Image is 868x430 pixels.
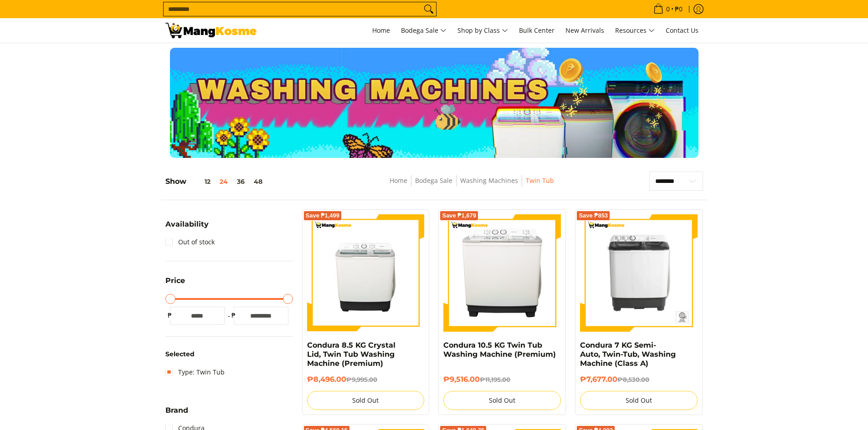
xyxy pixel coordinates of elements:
[443,341,556,359] a: Condura 10.5 KG Twin Tub Washing Machine (Premium)
[665,6,671,12] span: 0
[666,26,699,35] span: Contact Us
[442,213,476,218] span: Save ₱1,679
[514,18,559,43] a: Bulk Center
[390,176,407,185] a: Home
[480,376,510,383] del: ₱11,195.00
[165,311,175,320] span: ₱
[215,178,232,185] button: 24
[165,277,185,284] span: Price
[368,18,395,43] a: Home
[307,391,425,410] button: Sold Out
[232,178,249,185] button: 36
[673,6,684,12] span: ₱0
[165,221,209,235] summary: Open
[580,341,676,368] a: Condura 7 KG Semi-Auto, Twin-Tub, Washing Machine (Class A)
[307,216,425,330] img: Condura 8.5 KG Crystal Lid, Twin Tub Washing Machine (Premium)
[165,350,293,359] h6: Selected
[327,175,617,196] nav: Breadcrumbs
[443,375,561,384] h6: ₱9,516.00
[457,25,508,36] span: Shop by Class
[372,26,390,35] span: Home
[580,391,698,410] button: Sold Out
[526,175,554,187] span: Twin Tub
[346,376,377,383] del: ₱9,995.00
[229,311,238,320] span: ₱
[580,375,698,384] h6: ₱7,677.00
[165,177,267,186] h5: Show
[165,365,225,379] a: Type: Twin Tub
[421,2,436,16] button: Search
[165,23,257,38] img: Washing Machines l Mang Kosme: Home Appliances Warehouse Sale Partner Twin Tub
[580,214,698,332] img: condura-semi-automatic-7-kilos-twin-tub-washing-machine-front-view-mang-kosme
[615,25,655,36] span: Resources
[396,18,451,43] a: Bodega Sale
[266,18,703,43] nav: Main Menu
[579,213,608,218] span: Save ₱853
[401,25,447,36] span: Bodega Sale
[611,18,659,43] a: Resources
[443,214,561,332] img: Condura 10.5 KG Twin Tub Washing Machine (Premium)
[453,18,513,43] a: Shop by Class
[565,26,604,35] span: New Arrivals
[165,221,209,228] span: Availability
[651,4,685,14] span: •
[443,391,561,410] button: Sold Out
[165,407,188,414] span: Brand
[307,375,425,384] h6: ₱8,496.00
[165,235,215,249] a: Out of stock
[561,18,609,43] a: New Arrivals
[617,376,649,383] del: ₱8,530.00
[165,407,188,421] summary: Open
[306,213,340,218] span: Save ₱1,499
[165,277,185,291] summary: Open
[307,341,395,368] a: Condura 8.5 KG Crystal Lid, Twin Tub Washing Machine (Premium)
[519,26,555,35] span: Bulk Center
[186,178,215,185] button: 12
[249,178,267,185] button: 48
[415,176,452,185] a: Bodega Sale
[661,18,703,43] a: Contact Us
[460,176,518,185] a: Washing Machines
